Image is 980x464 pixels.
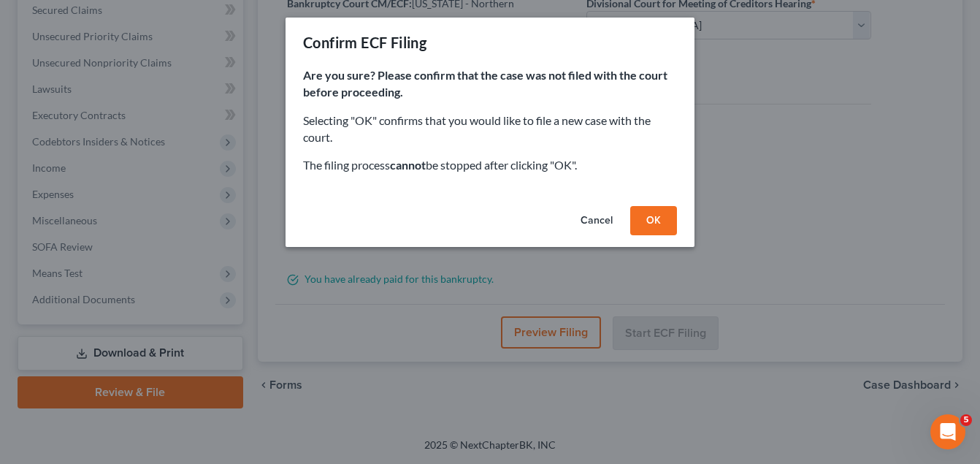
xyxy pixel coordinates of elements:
p: Selecting "OK" confirms that you would like to file a new case with the court. [303,113,677,146]
span: 5 [960,414,972,426]
button: Cancel [569,206,624,235]
strong: Are you sure? Please confirm that the case was not filed with the court before proceeding. [303,68,667,99]
button: OK [630,206,677,235]
strong: cannot [390,158,426,172]
p: The filing process be stopped after clicking "OK". [303,157,677,174]
div: Confirm ECF Filing [303,32,426,53]
iframe: Intercom live chat [930,414,965,449]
